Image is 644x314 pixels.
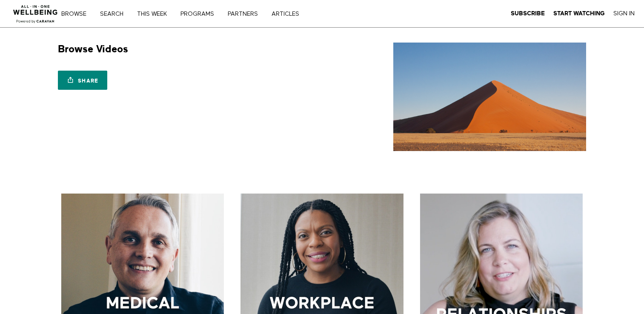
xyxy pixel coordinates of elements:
a: Sign In [613,10,635,17]
a: Subscribe [511,10,545,17]
a: PROGRAMS [177,11,223,17]
a: Share [58,71,107,90]
a: PARTNERS [225,11,267,17]
a: THIS WEEK [134,11,176,17]
a: Search [97,11,132,17]
h1: Browse Videos [58,43,128,56]
a: Start Watching [553,10,605,17]
strong: Subscribe [511,10,545,17]
a: ARTICLES [269,11,308,17]
img: Browse Videos [393,43,586,151]
a: Browse [58,11,95,17]
strong: Start Watching [553,10,605,17]
nav: Primary [67,9,317,18]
